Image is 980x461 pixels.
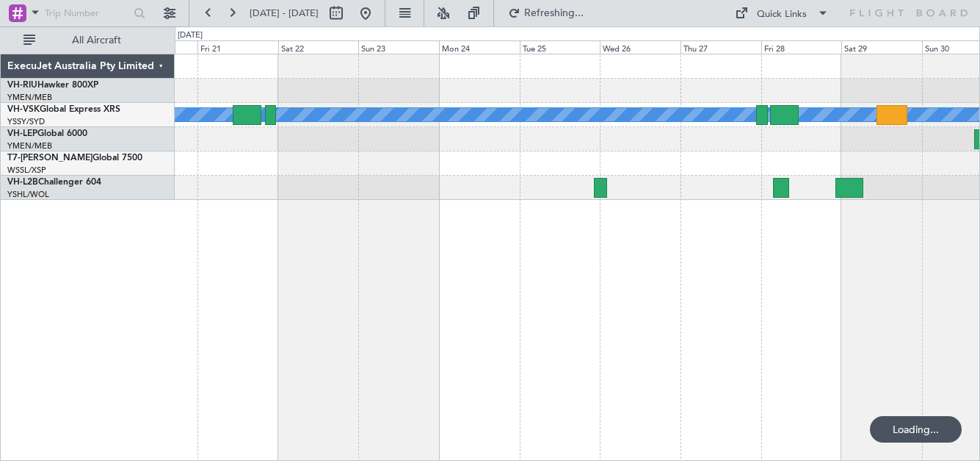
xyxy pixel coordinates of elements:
[7,81,37,90] span: VH-RIU
[841,40,922,54] div: Sat 29
[870,416,962,443] div: Loading...
[38,35,155,46] span: All Aircraft
[7,129,87,138] a: VH-LEPGlobal 6000
[7,105,40,114] span: VH-VSK
[7,178,38,187] span: VH-L2B
[178,29,203,42] div: [DATE]
[757,7,807,22] div: Quick Links
[7,81,98,90] a: VH-RIUHawker 800XP
[16,29,159,52] button: All Aircraft
[439,40,520,54] div: Mon 24
[761,40,842,54] div: Fri 28
[45,2,129,24] input: Trip Number
[7,92,52,103] a: YMEN/MEB
[520,40,600,54] div: Tue 25
[501,1,589,25] button: Refreshing...
[680,40,761,54] div: Thu 27
[600,40,680,54] div: Wed 26
[358,40,439,54] div: Sun 23
[7,189,49,200] a: YSHL/WOL
[7,105,120,114] a: VH-VSKGlobal Express XRS
[7,129,37,138] span: VH-LEP
[278,40,359,54] div: Sat 22
[727,1,836,25] button: Quick Links
[7,154,142,162] a: T7-[PERSON_NAME]Global 7500
[7,154,92,162] span: T7-[PERSON_NAME]
[7,165,46,176] a: WSSL/XSP
[7,178,101,187] a: VH-L2BChallenger 604
[7,140,52,151] a: YMEN/MEB
[197,40,278,54] div: Fri 21
[7,116,45,127] a: YSSY/SYD
[250,7,319,20] span: [DATE] - [DATE]
[523,8,585,18] span: Refreshing...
